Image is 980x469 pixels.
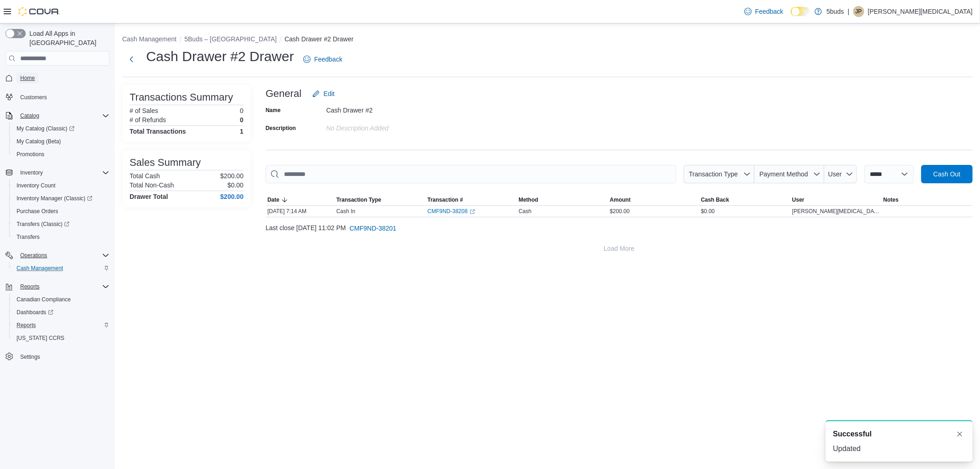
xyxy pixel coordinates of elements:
[130,181,174,189] h6: Total Non-Cash
[13,180,109,191] span: Inventory Count
[17,151,45,158] span: Promotions
[13,123,78,134] a: My Catalog (Classic)
[9,135,113,148] button: My Catalog (Beta)
[326,121,449,132] div: No Description added
[336,208,355,215] p: Cash In
[122,35,176,43] button: Cash Management
[326,103,449,114] div: Cash Drawer #2
[266,107,281,114] label: Name
[350,224,397,233] span: CMF9ND-38201
[17,72,109,84] span: Home
[300,50,346,68] a: Feedback
[20,169,43,176] span: Inventory
[17,322,36,329] span: Reports
[855,6,862,17] span: JP
[26,29,109,47] span: Load All Apps in [GEOGRAPHIC_DATA]
[267,196,279,203] span: Date
[13,320,40,331] a: Reports
[13,123,109,134] span: My Catalog (Classic)
[17,125,74,132] span: My Catalog (Classic)
[240,107,244,114] p: 0
[824,165,857,183] button: User
[17,351,109,362] span: Settings
[6,68,109,387] nav: Complex example
[699,206,790,217] div: $0.00
[699,194,790,205] button: Cash Back
[954,429,965,440] button: Dismiss toast
[13,219,109,230] span: Transfers (Classic)
[882,194,973,205] button: Notes
[2,280,113,293] button: Reports
[608,194,699,205] button: Amount
[266,239,973,258] button: Load More
[759,170,808,178] span: Payment Method
[336,196,381,203] span: Transaction Type
[220,193,244,200] h4: $200.00
[20,353,40,361] span: Settings
[17,110,43,121] button: Catalog
[13,219,73,230] a: Transfers (Classic)
[9,293,113,306] button: Canadian Compliance
[13,263,67,274] a: Cash Management
[9,332,113,345] button: [US_STATE] CCRS
[266,206,334,217] div: [DATE] 7:14 AM
[13,149,109,160] span: Promotions
[689,170,738,178] span: Transaction Type
[323,89,334,98] span: Edit
[20,283,40,290] span: Reports
[13,206,62,217] a: Purchase Orders
[792,208,879,215] span: [PERSON_NAME][MEDICAL_DATA]
[9,262,113,275] button: Cash Management
[754,165,824,183] button: Payment Method
[130,157,201,168] h3: Sales Summary
[848,6,850,17] p: |
[20,112,39,119] span: Catalog
[427,196,463,203] span: Transaction #
[2,109,113,122] button: Catalog
[833,429,965,440] div: Notification
[868,6,973,17] p: [PERSON_NAME][MEDICAL_DATA]
[17,73,39,84] a: Home
[17,351,44,362] a: Settings
[17,281,43,292] button: Reports
[18,7,60,16] img: Cova
[13,149,48,160] a: Promotions
[13,232,43,243] a: Transfers
[2,71,113,85] button: Home
[346,219,400,237] button: CMF9ND-38201
[833,429,872,440] span: Successful
[130,172,160,180] h6: Total Cash
[240,116,244,124] p: 0
[9,192,113,205] a: Inventory Manager (Classic)
[792,196,804,203] span: User
[17,91,109,102] span: Customers
[791,7,810,17] input: Dark Mode
[17,281,109,292] span: Reports
[17,334,64,342] span: [US_STATE] CCRS
[17,167,46,178] button: Inventory
[13,206,109,217] span: Purchase Orders
[20,94,47,101] span: Customers
[884,196,899,203] span: Notes
[470,209,475,215] svg: External link
[827,6,844,17] p: 5buds
[13,320,109,331] span: Reports
[9,218,113,231] a: Transfers (Classic)
[13,307,57,318] a: Dashboards
[9,306,113,319] a: Dashboards
[20,252,47,259] span: Operations
[20,74,35,82] span: Home
[309,85,338,103] button: Edit
[13,136,65,147] a: My Catalog (Beta)
[519,196,538,203] span: Method
[13,333,109,344] span: Washington CCRS
[921,165,973,183] button: Cash Out
[184,35,277,43] button: 5Buds – [GEOGRAPHIC_DATA]
[741,2,787,21] a: Feedback
[13,193,96,204] a: Inventory Manager (Classic)
[2,166,113,179] button: Inventory
[227,181,244,189] p: $0.00
[9,205,113,218] button: Purchase Orders
[9,148,113,161] button: Promotions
